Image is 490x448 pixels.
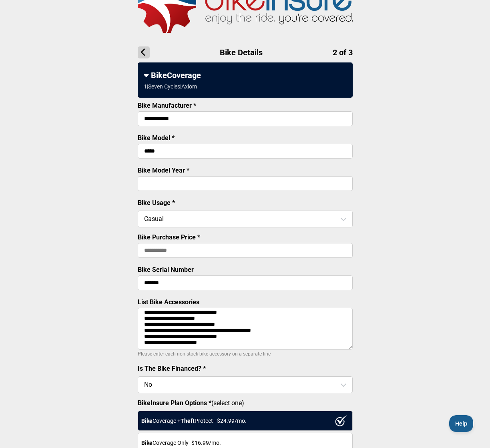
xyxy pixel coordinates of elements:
[138,399,211,407] strong: BikeInsure Plan Options *
[138,298,199,306] label: List Bike Accessories
[138,399,353,407] label: (select one)
[144,83,197,90] div: 1 | Seven Cycles | Axiom
[138,349,353,359] p: Please enter each non-stock bike accessory on a separate line
[138,134,175,142] label: Bike Model *
[138,266,194,273] label: Bike Serial Number
[138,199,175,207] label: Bike Usage *
[138,233,200,241] label: Bike Purchase Price *
[138,102,196,109] label: Bike Manufacturer *
[144,70,347,80] div: BikeCoverage
[138,365,206,372] label: Is The Bike Financed? *
[138,411,353,431] div: Coverage + Protect - $ 24.99 /mo.
[138,46,353,58] h1: Bike Details
[333,48,353,57] span: 2 of 3
[138,167,189,174] label: Bike Model Year *
[449,415,474,432] iframe: Toggle Customer Support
